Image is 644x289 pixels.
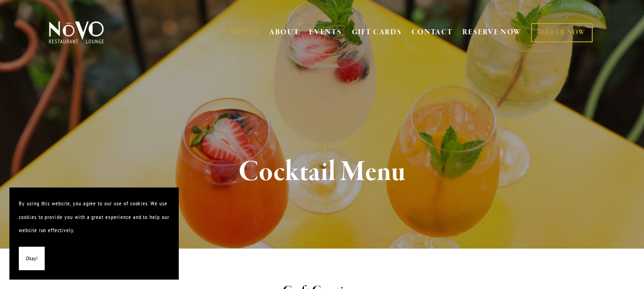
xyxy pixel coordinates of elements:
[462,23,522,41] a: RESERVE NOW
[269,28,300,37] a: ABOUT
[230,28,259,37] a: MENUS
[26,252,38,266] span: Okay!
[309,28,342,37] a: EVENTS
[47,21,106,44] img: Novo Restaurant &amp; Lounge
[19,247,45,271] button: Okay!
[412,23,453,41] a: CONTACT
[64,157,580,187] h1: Cocktail Menu
[19,197,169,237] p: By using this website, you agree to our use of cookies. We use cookies to provide you with a grea...
[352,23,402,41] a: GIFT CARDS
[9,187,179,280] section: Cookie banner
[531,23,593,42] a: ORDER NOW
